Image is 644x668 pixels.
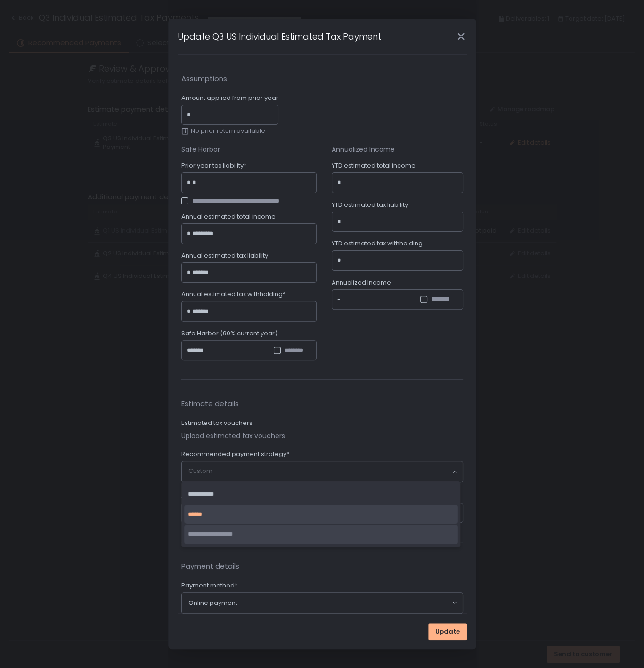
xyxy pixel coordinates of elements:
span: YTD estimated tax withholding [332,239,423,248]
span: YTD estimated total income [332,162,416,170]
input: Search for option [188,467,451,476]
span: Amount applied from prior year [181,94,278,102]
span: Safe Harbor (90% current year) [181,329,277,338]
span: Prior year tax liability* [181,162,246,170]
input: Search for option [237,598,451,608]
div: Search for option [182,461,463,482]
div: Annualized Income [332,145,463,154]
div: Safe Harbor [181,145,317,154]
div: - [337,295,341,304]
span: Update [435,627,460,636]
div: Close [446,31,476,42]
span: Annualized Income [332,278,391,287]
span: Annual estimated total income [181,212,276,221]
span: Annual estimated tax withholding* [181,290,285,299]
button: Update [428,623,467,640]
h1: Update Q3 US Individual Estimated Tax Payment [178,30,381,43]
span: YTD estimated tax liability [332,201,408,209]
span: Online payment [188,599,237,607]
div: Search for option [182,593,463,613]
span: Recommended payment strategy* [181,450,289,458]
span: Payment method* [181,581,237,590]
span: Estimate details [181,399,463,409]
span: Annual estimated tax liability [181,252,268,260]
button: Upload estimated tax vouchers [181,431,285,440]
span: Payment details [181,561,463,572]
span: No prior return available [191,127,265,135]
label: Estimated tax vouchers [181,419,253,427]
span: Assumptions [181,73,463,84]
